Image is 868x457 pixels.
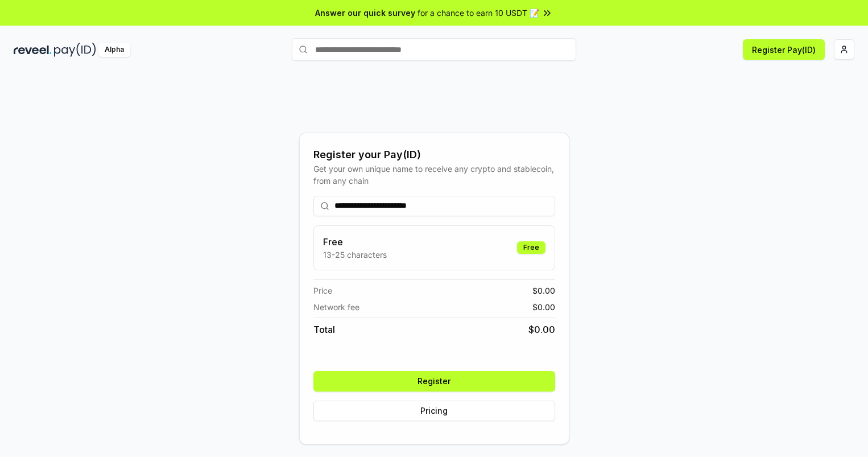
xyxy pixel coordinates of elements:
[323,235,387,249] h3: Free
[313,323,335,336] span: Total
[313,401,555,421] button: Pricing
[313,371,555,392] button: Register
[54,43,96,57] img: pay_id
[743,39,825,60] button: Register Pay(ID)
[528,323,555,336] span: $ 0.00
[313,147,555,163] div: Register your Pay(ID)
[517,241,545,254] div: Free
[14,43,52,57] img: reveel_dark
[418,7,539,19] span: for a chance to earn 10 USDT 📝
[315,7,415,19] span: Answer our quick survey
[532,285,555,297] span: $ 0.00
[532,301,555,313] span: $ 0.00
[98,43,130,57] div: Alpha
[313,301,359,313] span: Network fee
[313,163,555,187] div: Get your own unique name to receive any crypto and stablecoin, from any chain
[323,249,387,261] p: 13-25 characters
[313,285,332,297] span: Price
